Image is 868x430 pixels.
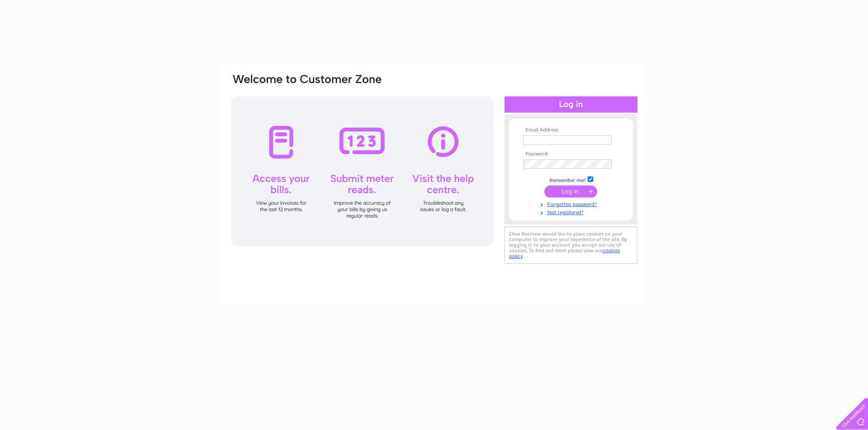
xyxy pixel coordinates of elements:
a: Not registered? [523,208,621,216]
a: cookies policy [509,248,620,259]
th: Password: [521,151,621,157]
td: Remember me? [521,175,621,184]
th: Email Address: [521,127,621,133]
div: Clear Business would like to place cookies on your computer to improve your experience of the sit... [505,227,637,264]
a: Forgotten password? [523,200,621,208]
input: Submit [544,185,597,197]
